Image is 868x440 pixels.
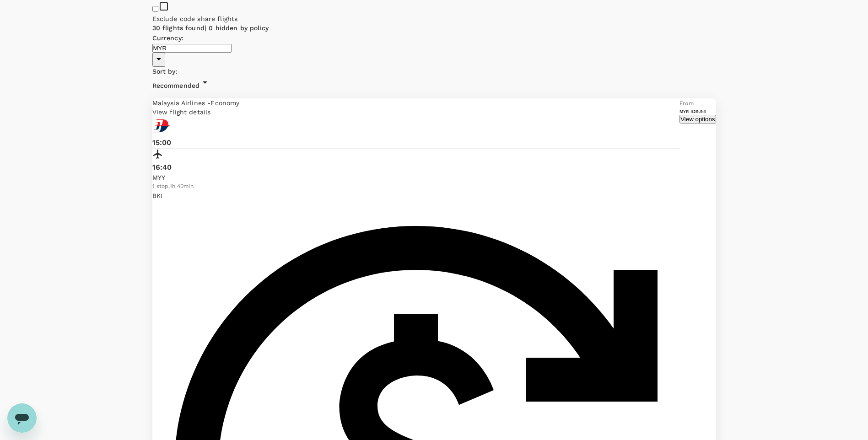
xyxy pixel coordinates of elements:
[152,34,183,42] span: Currency :
[679,108,716,114] h6: MYR 429.94
[210,99,239,107] span: Economy
[152,191,680,200] p: BKI
[152,23,716,33] div: 30 flights found | 0 hidden by policy
[152,162,680,173] p: 16:40
[152,99,208,107] span: Malaysia Airlines
[152,137,680,148] p: 15:00
[152,14,716,23] p: Exclude code share flights
[152,173,680,182] p: MYY
[152,53,165,67] button: Open
[7,403,37,433] iframe: Button to launch messaging window
[152,107,680,117] p: View flight details
[679,100,694,107] span: From
[152,68,178,75] span: Sort by :
[152,6,158,12] input: Exclude code share flights
[152,117,171,135] img: MH
[207,99,210,107] span: -
[152,182,680,191] div: 1 stop , 1h 40min
[152,82,200,89] span: Recommended
[679,115,716,123] button: View options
